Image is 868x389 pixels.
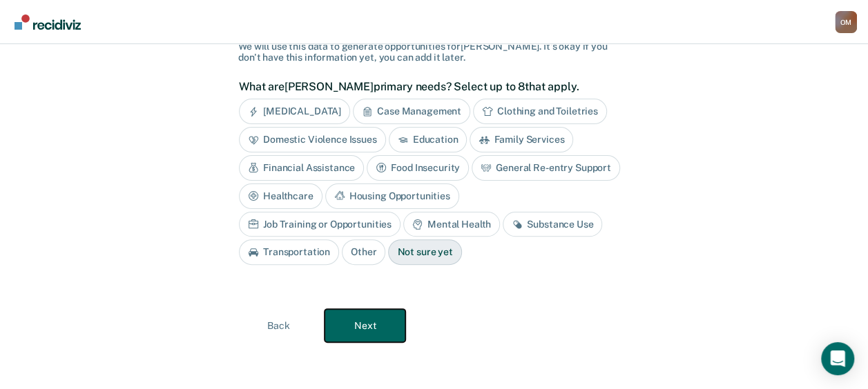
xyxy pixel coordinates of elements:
[353,99,470,124] div: Case Management
[239,127,386,152] div: Domestic Violence Issues
[503,212,602,237] div: Substance Use
[238,41,630,64] div: We will use this data to generate opportunities for [PERSON_NAME] . It's okay if you don't have t...
[388,239,461,265] div: Not sure yet
[389,127,467,152] div: Education
[15,14,81,30] img: Recidiviz
[473,99,607,124] div: Clothing and Toiletries
[238,309,319,342] button: Back
[821,342,854,375] div: Open Intercom Messenger
[239,212,401,237] div: Job Training or Opportunities
[239,155,364,181] div: Financial Assistance
[239,99,350,124] div: [MEDICAL_DATA]
[403,212,500,237] div: Mental Health
[325,309,405,342] button: Next
[342,239,385,265] div: Other
[239,80,622,93] label: What are [PERSON_NAME] primary needs? Select up to 8 that apply.
[835,11,857,33] div: O M
[239,239,339,265] div: Transportation
[472,155,620,181] div: General Re-entry Support
[835,11,857,33] button: Profile dropdown button
[367,155,469,181] div: Food Insecurity
[470,127,573,152] div: Family Services
[325,183,459,209] div: Housing Opportunities
[239,183,322,209] div: Healthcare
